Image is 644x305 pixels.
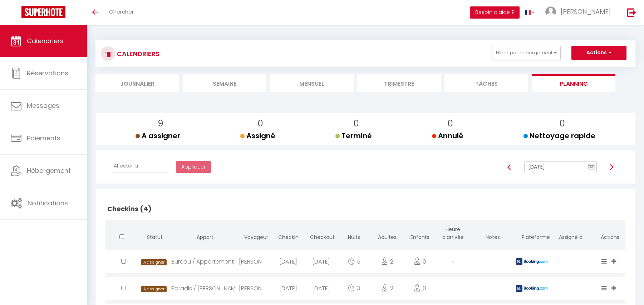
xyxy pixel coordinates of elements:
div: - [437,277,470,300]
div: [DATE] [272,277,305,300]
th: Checkin [272,220,305,248]
div: [DATE] [305,277,338,300]
th: Voyageur [239,220,272,248]
span: Assigné [240,131,275,141]
span: Statut [147,234,163,241]
p: 9 [141,117,180,130]
div: 0 [404,277,437,300]
p: 0 [438,117,463,130]
div: Paradis / [PERSON_NAME] appart lumineux balcon [171,277,239,300]
th: Heure d'arrivée [437,220,470,248]
span: Annulé [432,131,463,141]
img: arrow-right3.svg [609,164,614,170]
div: [PERSON_NAME] [239,277,272,300]
th: Adultes [370,220,403,248]
span: A assigner [141,259,167,265]
span: A assigner [141,286,167,292]
span: [PERSON_NAME] [561,7,611,16]
img: logout [627,8,636,17]
span: Calendriers [27,36,64,45]
text: 10 [590,166,593,169]
input: Select Date [524,161,597,173]
span: Nettoyage rapide [523,131,595,141]
span: Messages [27,101,59,110]
li: Tâches [444,74,528,92]
img: ... [545,6,556,17]
div: 0 [404,250,437,273]
li: Journalier [95,74,179,92]
span: Appart [197,234,213,241]
h2: Checkins (4) [105,198,625,220]
button: Filtrer par hébergement [492,46,561,60]
p: 0 [529,117,595,130]
p: 0 [341,117,372,130]
th: Nuits [338,220,370,248]
li: Trimestre [357,74,441,92]
img: booking2.png [516,258,548,265]
button: Besoin d'aide ? [470,6,520,19]
div: - [437,250,470,273]
div: [DATE] [272,250,305,273]
th: Plateforme [516,220,547,248]
img: booking2.png [516,285,548,292]
img: Super Booking [21,6,65,18]
th: Checkout [305,220,338,248]
th: Enfants [404,220,437,248]
span: A assigner [136,131,180,141]
button: Actions [571,46,626,60]
span: Terminé [335,131,372,141]
div: 3 [338,277,370,300]
img: arrow-left3.svg [506,164,512,170]
span: Réservations [27,69,68,77]
th: Notes [470,220,516,248]
div: [PERSON_NAME] [239,250,272,273]
th: Assigné à [547,220,594,248]
li: Mensuel [270,74,354,92]
span: Notifications [28,199,68,207]
li: Planning [532,74,615,92]
span: Chercher [109,8,134,15]
li: Semaine [183,74,266,92]
p: 0 [246,117,275,130]
button: Appliquer [176,161,211,173]
h3: CALENDRIERS [115,46,159,62]
div: 5 [338,250,370,273]
th: Actions [594,220,625,248]
span: Paiements [27,134,60,142]
span: Hébergement [27,166,71,175]
div: [DATE] [305,250,338,273]
div: 2 [370,277,403,300]
div: Bureau / Appartement central [GEOGRAPHIC_DATA] et confortable [171,250,239,273]
div: 2 [370,250,403,273]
